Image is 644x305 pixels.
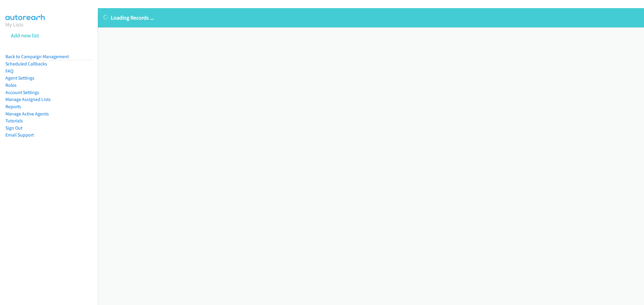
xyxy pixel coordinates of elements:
a: My Lists [5,21,24,28]
a: Roles [5,82,17,88]
a: Manage Assigned Lists [5,96,51,102]
a: Back to Campaign Management [5,54,69,59]
a: FAQ [5,68,13,74]
a: Email Support [5,132,34,138]
a: Manage Active Agents [5,111,49,117]
a: Add new list [11,32,39,39]
a: Sign Out [5,125,22,131]
p: Loading Records ... [103,14,639,22]
a: Tutorials [5,118,23,124]
a: Reports [5,104,21,109]
a: Account Settings [5,90,39,95]
a: Agent Settings [5,75,34,81]
a: Scheduled Callbacks [5,61,47,67]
